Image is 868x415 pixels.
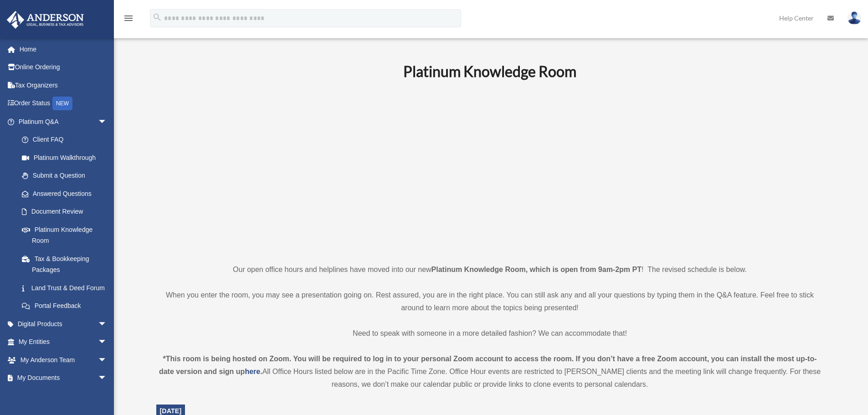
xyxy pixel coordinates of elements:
[152,12,162,22] i: search
[6,58,121,77] a: Online Ordering
[98,369,116,388] span: arrow_drop_down
[98,351,116,369] span: arrow_drop_down
[13,297,121,315] a: Portal Feedback
[6,94,121,113] a: Order StatusNEW
[52,97,72,110] div: NEW
[6,40,121,58] a: Home
[98,113,116,131] span: arrow_drop_down
[6,351,121,369] a: My Anderson Teamarrow_drop_down
[6,315,121,333] a: Digital Productsarrow_drop_down
[260,368,262,375] strong: .
[245,368,260,375] a: here
[6,113,121,131] a: Platinum Q&Aarrow_drop_down
[13,184,121,203] a: Answered Questions
[159,355,817,375] strong: *This room is being hosted on Zoom. You will be required to log in to your personal Zoom account ...
[6,369,121,387] a: My Documentsarrow_drop_down
[403,62,576,80] b: Platinum Knowledge Room
[6,76,121,94] a: Tax Organizers
[156,263,824,276] p: Our open office hours and helplines have moved into our new ! The revised schedule is below.
[847,11,861,25] img: User Pic
[156,327,824,340] p: Need to speak with someone in a more detailed fashion? We can accommodate that!
[13,250,121,279] a: Tax & Bookkeeping Packages
[13,279,121,297] a: Land Trust & Deed Forum
[13,149,121,167] a: Platinum Walkthrough
[156,289,824,314] p: When you enter the room, you may see a presentation going on. Rest assured, you are in the right ...
[160,407,182,415] span: [DATE]
[98,333,116,352] span: arrow_drop_down
[13,203,121,221] a: Document Review
[123,16,134,24] a: menu
[156,353,824,391] div: All Office Hours listed below are in the Pacific Time Zone. Office Hour events are restricted to ...
[98,315,116,333] span: arrow_drop_down
[4,11,87,29] img: Anderson Advisors Platinum Portal
[13,220,116,250] a: Platinum Knowledge Room
[13,167,121,185] a: Submit a Question
[353,92,627,246] iframe: 231110_Toby_KnowledgeRoom
[6,333,121,351] a: My Entitiesarrow_drop_down
[13,131,121,149] a: Client FAQ
[431,266,642,273] strong: Platinum Knowledge Room, which is open from 9am-2pm PT
[123,13,134,24] i: menu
